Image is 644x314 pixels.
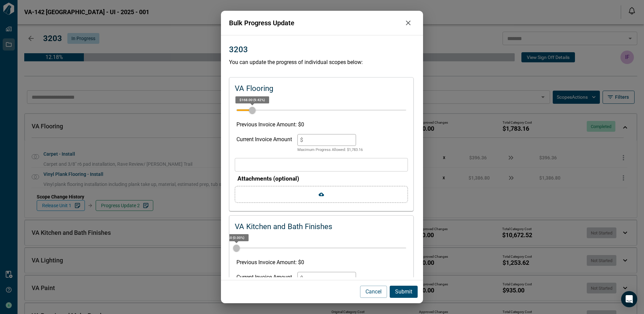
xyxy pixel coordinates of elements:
p: Maximum Progress Allowed: $ 1,783.16 [297,147,363,153]
p: Submit [395,288,412,296]
p: VA Kitchen and Bath Finishes [235,221,332,232]
button: Submit [390,286,418,298]
p: Bulk Progress Update [229,18,401,28]
div: Open Intercom Messenger [621,291,637,307]
p: Previous Invoice Amount: $ 0 [236,121,406,129]
span: $ [300,137,303,143]
span: $ [300,275,303,281]
p: VA Flooring [235,83,273,94]
p: You can update the progress of individual scopes below: [229,58,415,66]
p: 3203 [229,43,248,56]
div: Current Invoice Amount [236,272,292,291]
p: Cancel [365,288,382,296]
button: Cancel [360,286,387,298]
p: Previous Invoice Amount: $ 0 [236,258,406,266]
p: Attachments (optional) [237,174,408,183]
div: Current Invoice Amount [236,134,292,153]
